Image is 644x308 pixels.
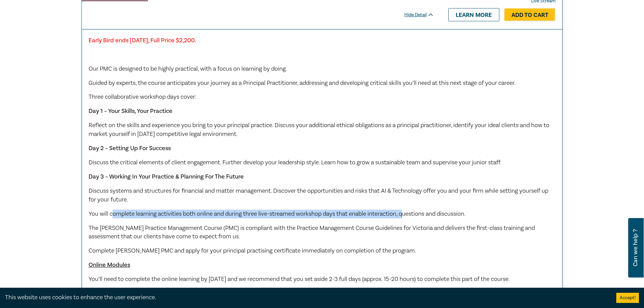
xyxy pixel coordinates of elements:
[89,37,196,44] strong: Early Bird ends [DATE], Full Price $2,200.
[89,275,510,283] span: You’ll need to complete the online learning by [DATE] and we recommend that you set aside 2-3 ful...
[89,65,287,73] span: Our PMC is designed to be highly practical, with a focus on learning by doing.
[5,293,606,302] div: This website uses cookies to enhance the user experience.
[89,121,549,138] span: Reflect on the skills and experience you bring to your principal practice. Discuss your additiona...
[89,93,196,101] span: Three collaborative workshop days cover:
[404,11,442,18] div: Hide Detail
[89,107,172,115] strong: Day 1 – Your Skills, Your Practice
[89,144,171,152] strong: Day 2 – Setting Up For Success
[616,293,639,303] button: Accept cookies
[89,159,501,166] span: Discuss the critical elements of client engagement. Further develop your leadership style. Learn ...
[632,222,639,274] span: Can we help ?
[89,187,548,204] span: Discuss systems and structures for financial and matter management. Discover the opportunities an...
[504,8,555,21] a: Add to Cart
[89,173,244,181] strong: Day 3 – Working In Your Practice & Planning For The Future
[448,8,499,21] a: Learn more
[89,210,466,218] span: You will complete learning activities both online and during three live-streamed workshop days th...
[89,224,535,241] span: The [PERSON_NAME] Practice Management Course (PMC) is compliant with the Practice Management Cour...
[89,247,416,255] span: Complete [PERSON_NAME] PMC and apply for your principal practising certificate immediately on com...
[89,79,516,87] span: Guided by experts, the course anticipates your journey as a Principal Practitioner, addressing an...
[89,261,130,269] u: Online Modules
